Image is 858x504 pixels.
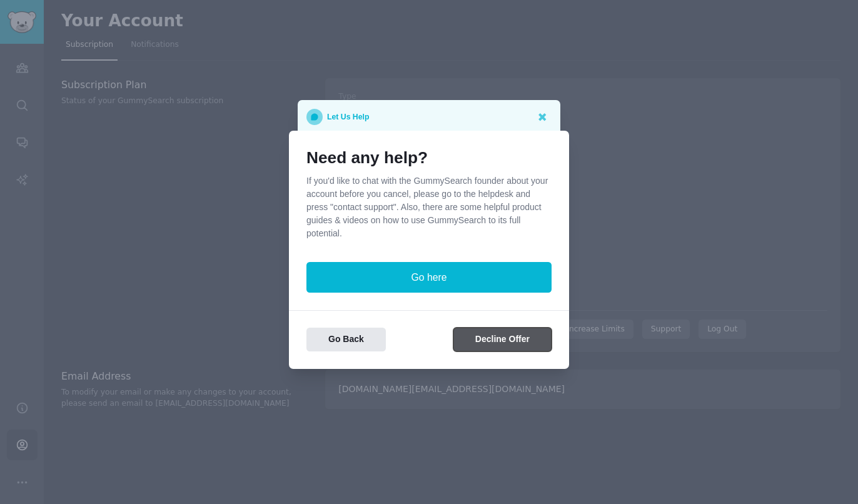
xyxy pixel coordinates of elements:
[327,109,369,125] p: Let Us Help
[306,262,552,293] button: Go here
[306,148,552,168] h1: Need any help?
[306,328,386,352] button: Go Back
[453,328,552,352] button: Decline Offer
[306,174,552,240] p: If you'd like to chat with the GummySearch founder about your account before you cancel, please g...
